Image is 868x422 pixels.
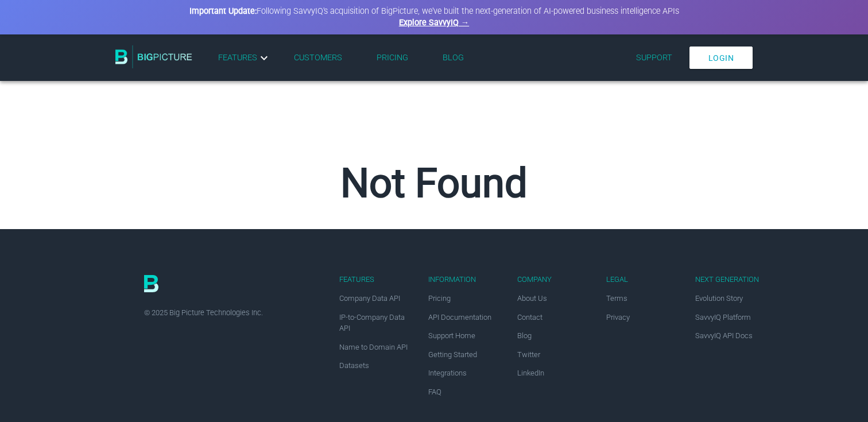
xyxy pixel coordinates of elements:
[689,47,753,69] a: Login
[115,45,192,68] img: BigPicture.io
[107,160,761,207] h1: Not Found
[218,51,271,65] a: Features
[107,227,761,241] p: The page you're looking for was not found.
